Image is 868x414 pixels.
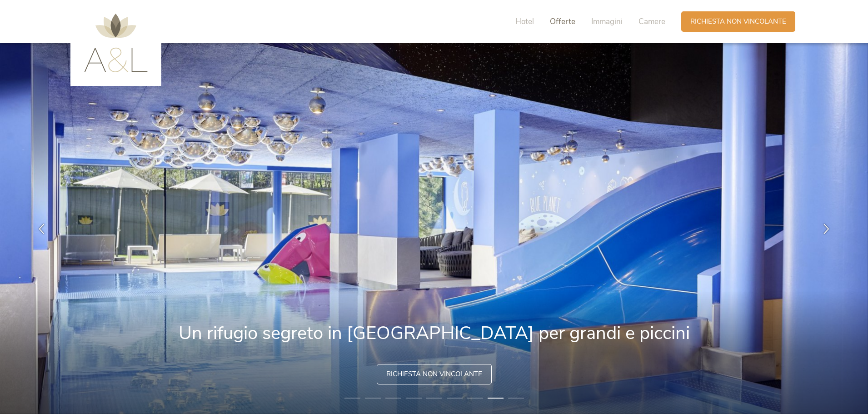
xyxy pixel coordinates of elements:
span: Richiesta non vincolante [386,369,482,379]
img: AMONTI & LUNARIS Wellnessresort [84,14,148,72]
span: Hotel [515,16,534,27]
span: Camere [639,16,665,27]
span: Immagini [591,16,623,27]
span: Richiesta non vincolante [690,17,786,26]
span: Offerte [550,16,575,27]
